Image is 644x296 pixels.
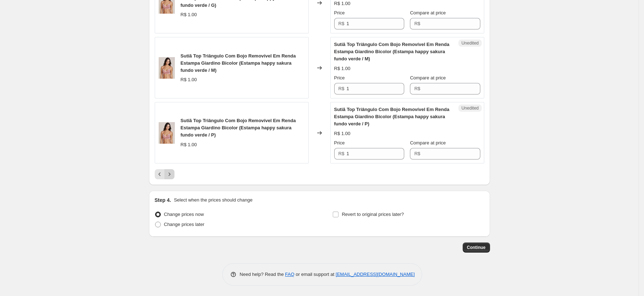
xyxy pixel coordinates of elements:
span: Sutiã Top Triângulo Com Bojo Removível Em Renda Estampa Giardino Bicolor (Estampa happy sakura fu... [181,53,296,73]
span: Sutiã Top Triângulo Com Bojo Removível Em Renda Estampa Giardino Bicolor (Estampa happy sakura fu... [334,107,449,126]
span: Compare at price [410,140,446,145]
span: R$ [339,86,345,91]
span: Compare at price [410,75,446,80]
nav: Pagination [155,169,174,179]
button: Next [164,169,174,179]
span: Sutiã Top Triângulo Com Bojo Removível Em Renda Estampa Giardino Bicolor (Estampa happy sakura fu... [181,118,296,138]
span: Change prices now [164,212,204,217]
div: R$ 1.00 [181,76,197,83]
span: Price [334,75,345,80]
h2: Step 4. [155,196,171,204]
div: R$ 1.00 [334,130,351,137]
span: Unedited [461,105,479,111]
span: Compare at price [410,10,446,15]
span: Change prices later [164,222,205,227]
span: Continue [467,245,486,250]
span: R$ [339,151,345,156]
img: 258452-1200-auto_f83350cf-91bb-47bb-b1bd-99ef8e15f41f_80x.jpg [159,122,175,144]
p: Select when the prices should change [174,196,252,204]
span: Price [334,10,345,15]
span: R$ [339,21,345,26]
span: Revert to original prices later? [342,212,404,217]
button: Continue [463,242,490,253]
span: Sutiã Top Triângulo Com Bojo Removível Em Renda Estampa Giardino Bicolor (Estampa happy sakura fu... [334,42,449,61]
div: R$ 1.00 [181,141,197,148]
button: Previous [155,169,165,179]
span: R$ [414,151,420,156]
span: or email support at [294,272,336,277]
a: FAQ [285,272,294,277]
div: R$ 1.00 [334,65,351,72]
span: R$ [414,86,420,91]
span: Unedited [461,40,479,46]
span: Price [334,140,345,145]
span: R$ [414,21,420,26]
span: Need help? Read the [240,272,285,277]
a: [EMAIL_ADDRESS][DOMAIN_NAME] [336,272,415,277]
div: R$ 1.00 [181,11,197,18]
img: 258452-1200-auto_f83350cf-91bb-47bb-b1bd-99ef8e15f41f_80x.jpg [159,57,175,79]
